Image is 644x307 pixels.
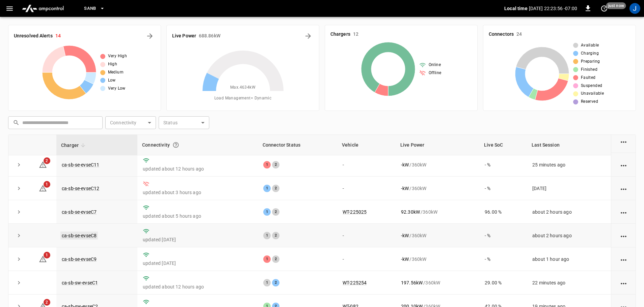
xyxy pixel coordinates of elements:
[272,161,279,168] div: 2
[619,185,628,192] div: action cell options
[143,165,252,172] p: updated about 12 hours ago
[272,255,279,263] div: 2
[429,70,441,76] span: Offline
[401,279,423,286] p: 197.56 kW
[527,135,611,155] th: Last Session
[353,31,358,38] h6: 12
[303,31,314,41] button: Energy Overview
[619,279,628,286] div: action cell options
[62,162,99,167] a: ca-sb-se-evseC11
[108,69,124,76] span: Medium
[170,139,182,151] button: Connection between the charger and our software.
[61,141,87,149] span: Charger
[142,139,253,151] div: Connectivity
[516,31,522,38] h6: 24
[527,271,611,295] td: 22 minutes ago
[581,98,598,105] span: Reserved
[172,32,196,40] h6: Live Power
[527,153,611,177] td: 25 minutes ago
[401,209,420,215] p: 92.30 kW
[14,207,24,217] button: expand row
[62,256,97,262] a: ca-sb-se-evseC9
[143,213,252,219] p: updated about 5 hours ago
[44,252,50,258] span: 1
[581,90,604,97] span: Unavailable
[14,278,24,288] button: expand row
[527,247,611,271] td: about 1 hour ago
[619,161,628,168] div: action cell options
[479,177,527,200] td: - %
[39,161,47,167] a: 2
[581,66,597,73] span: Finished
[263,208,271,216] div: 1
[108,85,126,92] span: Very Low
[84,5,96,12] span: SanB
[337,153,396,177] td: -
[81,2,108,15] button: SanB
[330,31,350,38] h6: Chargers
[263,279,271,286] div: 1
[258,135,337,155] th: Connector Status
[214,95,272,102] span: Load Management = Dynamic
[108,53,127,60] span: Very High
[581,74,596,81] span: Faulted
[62,186,99,191] a: ca-sb-se-evseC12
[619,232,628,239] div: action cell options
[108,77,116,84] span: Low
[479,135,527,155] th: Live SoC
[606,2,626,9] span: just now
[14,254,24,264] button: expand row
[527,224,611,247] td: about 2 hours ago
[199,32,220,40] h6: 688.86 kW
[401,161,474,168] div: / 360 kW
[619,256,628,263] div: action cell options
[343,280,367,285] a: WT-225254
[272,279,279,286] div: 2
[44,299,50,306] span: 2
[581,42,599,49] span: Available
[401,161,409,168] p: - kW
[479,224,527,247] td: - %
[44,181,50,188] span: 1
[263,185,271,192] div: 1
[479,247,527,271] td: - %
[60,232,98,240] a: ca-sb-se-evseC8
[619,138,628,145] div: action cell options
[272,185,279,192] div: 2
[529,5,577,12] p: [DATE] 22:23:56 -07:00
[581,83,602,89] span: Suspended
[272,208,279,216] div: 2
[401,232,409,239] p: - kW
[479,153,527,177] td: - %
[629,3,640,14] div: profile-icon
[619,209,628,215] div: action cell options
[337,177,396,200] td: -
[230,84,256,91] span: Max. 4634 kW
[62,280,98,285] a: ca-sb-sw-evseC1
[429,62,441,68] span: Online
[39,256,47,262] a: 1
[581,50,599,57] span: Charging
[401,256,409,263] p: - kW
[19,2,66,15] img: ampcontrol.io logo
[143,236,252,243] p: updated [DATE]
[337,247,396,271] td: -
[143,260,252,267] p: updated [DATE]
[143,189,252,196] p: updated about 3 hours ago
[527,200,611,224] td: about 2 hours ago
[581,58,600,65] span: Preparing
[62,209,97,215] a: ca-sb-se-evseC7
[14,32,53,40] h6: Unresolved Alerts
[396,135,479,155] th: Live Power
[401,256,474,263] div: / 360 kW
[489,31,514,38] h6: Connectors
[14,160,24,170] button: expand row
[263,255,271,263] div: 1
[504,5,528,12] p: Local time
[479,271,527,295] td: 29.00 %
[401,209,474,215] div: / 360 kW
[401,185,474,192] div: / 360 kW
[14,231,24,241] button: expand row
[343,209,367,215] a: WT-225025
[401,232,474,239] div: / 360 kW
